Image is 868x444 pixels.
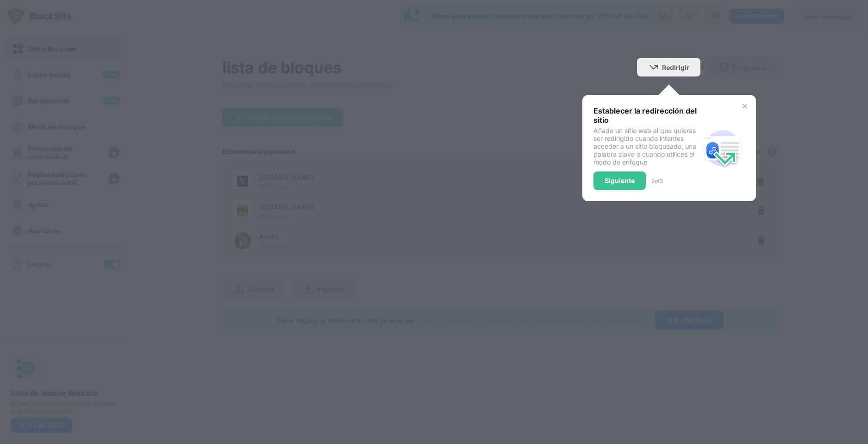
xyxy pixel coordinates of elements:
div: Establecer la redirección del sitio [593,106,700,125]
div: Redirigir [662,63,689,71]
img: x-button.svg [741,102,749,110]
img: redirect.svg [700,126,745,171]
div: Añade un sitio web al que quieras ser redirigido cuando intentes acceder a un sitio bloqueado, un... [593,127,700,166]
div: Siguiente [605,177,635,184]
div: 2 of 3 [651,178,663,184]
